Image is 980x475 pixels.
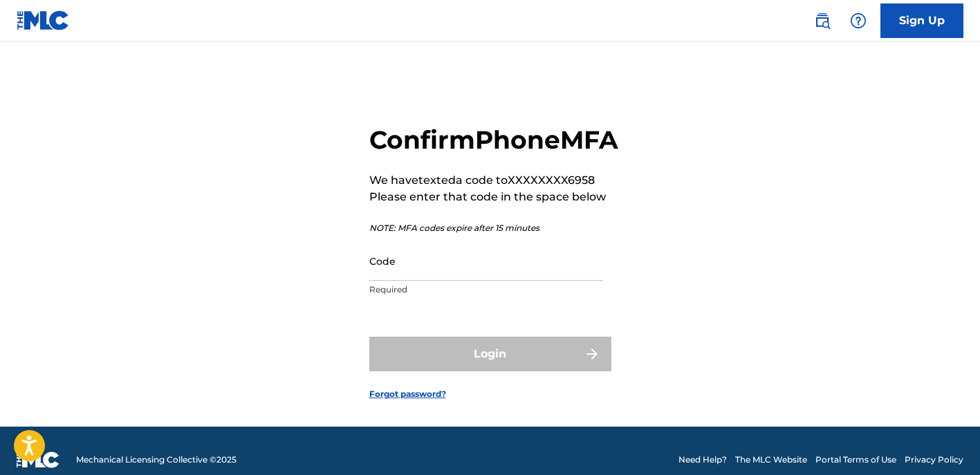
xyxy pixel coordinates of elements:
[678,454,727,466] a: Need Help?
[808,7,836,35] a: Public Search
[369,388,446,400] a: Forgot password?
[850,12,867,29] img: help
[76,454,237,466] span: Mechanical Licensing Collective © 2025
[369,283,603,296] p: Required
[369,124,618,156] h2: Confirm Phone MFA
[905,454,963,466] a: Privacy Policy
[880,3,963,38] a: Sign Up
[844,7,872,35] div: Help
[369,222,618,234] p: NOTE: MFA codes expire after 15 minutes
[735,454,807,466] a: The MLC Website
[369,172,618,189] p: We have texted a code to XXXXXXXX6958
[815,454,896,466] a: Portal Terms of Use
[369,189,618,205] p: Please enter that code in the space below
[17,451,59,468] img: logo
[814,12,831,29] img: search
[17,10,70,30] img: MLC Logo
